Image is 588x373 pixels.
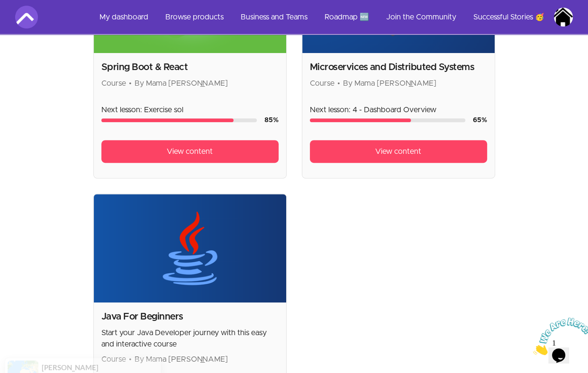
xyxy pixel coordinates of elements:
[375,146,421,157] span: View content
[264,117,279,124] span: 85 %
[135,80,228,87] span: By Mama [PERSON_NAME]
[42,347,61,355] span: Bought
[158,6,231,28] a: Browse products
[101,310,279,323] h2: Java For Beginners
[92,6,573,28] nav: Main
[310,118,465,122] div: Course progress
[233,6,315,28] a: Business and Teams
[4,4,63,41] img: Chat attention grabber
[337,80,340,87] span: •
[310,104,487,115] p: Next lesson: 4 - Dashboard Overview
[310,61,487,74] h2: Microservices and Distributed Systems
[101,80,126,87] span: Course
[529,314,588,359] iframe: chat widget
[4,4,8,12] span: 1
[94,194,286,302] img: Product image for Java For Beginners
[379,6,464,28] a: Join the Community
[473,117,487,124] span: 65 %
[42,356,71,364] span: 15 hours ago
[101,104,279,115] p: Next lesson: Exercise sol
[80,356,109,364] a: ProveSource
[101,140,279,163] a: View content
[317,6,377,28] a: Roadmap 🆕
[92,6,156,28] a: My dashboard
[8,335,38,365] img: provesource social proof notification image
[466,6,552,28] a: Successful Stories 🥳
[554,8,573,27] img: Profile image for Muhammad Faisal Imran Khan
[42,338,99,346] span: [PERSON_NAME]
[15,6,38,28] img: Amigoscode logo
[101,118,257,122] div: Course progress
[129,80,132,87] span: •
[135,355,228,363] span: By Mama [PERSON_NAME]
[101,327,279,350] p: Start your Java Developer journey with this easy and interactive course
[62,347,139,355] a: Amigoscode PRO Membership
[343,80,436,87] span: By Mama [PERSON_NAME]
[310,80,335,87] span: Course
[167,146,213,157] span: View content
[310,140,487,163] a: View content
[101,61,279,74] h2: Spring Boot & React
